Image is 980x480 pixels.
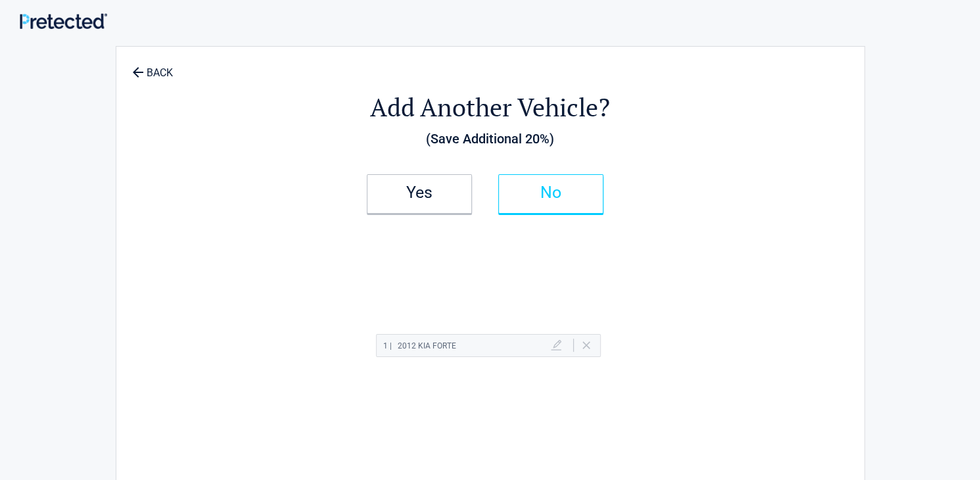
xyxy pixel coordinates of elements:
h2: Add Another Vehicle? [189,91,792,124]
h2: 2012 Kia FORTE [383,338,456,354]
span: 1 | [383,341,392,350]
img: Main Logo [20,13,107,29]
h2: Yes [381,188,458,197]
h3: (Save Additional 20%) [189,128,792,150]
a: Delete [582,341,590,349]
a: BACK [129,55,175,78]
h2: No [512,188,590,197]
